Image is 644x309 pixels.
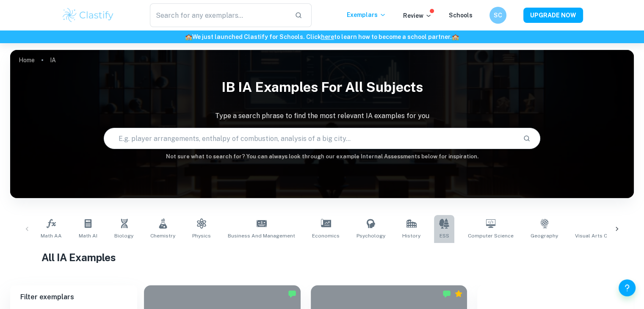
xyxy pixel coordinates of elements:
[449,12,473,19] a: Schools
[452,33,459,40] span: 🏫
[150,232,175,240] span: Chemistry
[41,232,62,240] span: Math AA
[41,250,603,265] h1: All IA Examples
[347,10,386,19] p: Exemplars
[192,232,211,240] span: Physics
[19,54,35,66] a: Home
[357,232,385,240] span: Psychology
[2,32,642,41] h6: We just launched Clastify for Schools. Click to learn how to become a school partner.
[114,232,133,240] span: Biology
[520,131,534,146] button: Search
[10,111,634,121] p: Type a search phrase to find the most relevant IA examples for you
[50,55,56,65] p: IA
[442,290,451,298] img: Marked
[402,232,420,240] span: History
[468,232,514,240] span: Computer Science
[454,290,463,298] div: Premium
[321,33,334,40] a: here
[61,7,115,24] img: Clastify logo
[403,11,432,20] p: Review
[150,3,288,27] input: Search for any exemplars...
[288,290,296,298] img: Marked
[523,8,583,23] button: UPGRADE NOW
[104,127,516,150] input: E.g. player arrangements, enthalpy of combustion, analysis of a big city...
[228,232,295,240] span: Business and Management
[10,74,634,101] h1: IB IA examples for all subjects
[619,279,636,296] button: Help and Feedback
[439,232,449,240] span: ESS
[10,152,634,161] h6: Not sure what to search for? You can always look through our example Internal Assessments below f...
[79,232,97,240] span: Math AI
[531,232,558,240] span: Geography
[185,33,192,40] span: 🏫
[312,232,340,240] span: Economics
[10,285,137,309] h6: Filter exemplars
[493,11,503,20] h6: SC
[489,7,506,24] button: SC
